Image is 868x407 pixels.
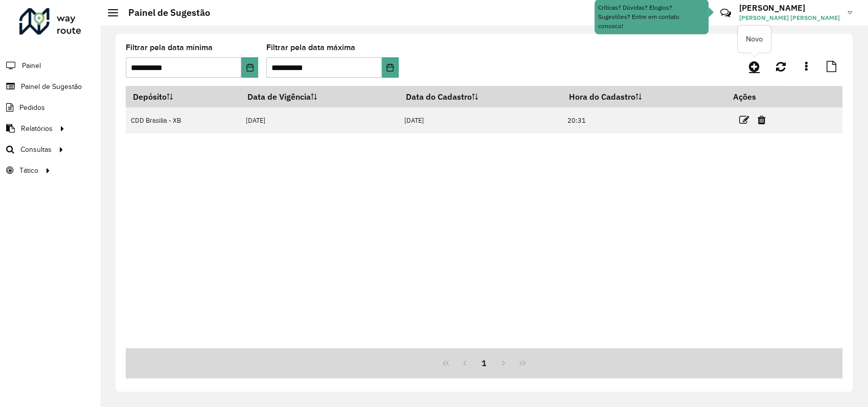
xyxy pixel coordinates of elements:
th: Data de Vigência [240,86,398,107]
button: Choose Date [241,57,258,78]
label: Filtrar pela data mínima [126,41,213,54]
h3: [PERSON_NAME] [739,3,840,13]
span: [PERSON_NAME] [PERSON_NAME] [739,13,840,22]
span: Painel de Sugestão [21,81,82,92]
span: Relatórios [21,123,53,134]
th: Depósito [126,86,240,107]
span: Painel [22,60,41,71]
th: Data do Cadastro [399,86,562,107]
a: Editar [739,113,749,127]
button: Choose Date [382,57,399,78]
a: Contato Rápido [715,2,737,24]
span: Tático [19,165,38,176]
td: [DATE] [240,107,398,133]
th: Ações [726,86,787,107]
label: Filtrar pela data máxima [266,41,355,54]
th: Hora do Cadastro [562,86,726,107]
h2: Painel de Sugestão [118,7,210,18]
td: CDD Brasilia - XB [126,107,240,133]
a: Excluir [758,113,766,127]
span: Pedidos [19,102,45,113]
button: 1 [474,353,494,373]
td: [DATE] [399,107,562,133]
div: Novo [738,26,771,53]
span: Consultas [20,144,52,155]
td: 20:31 [562,107,726,133]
